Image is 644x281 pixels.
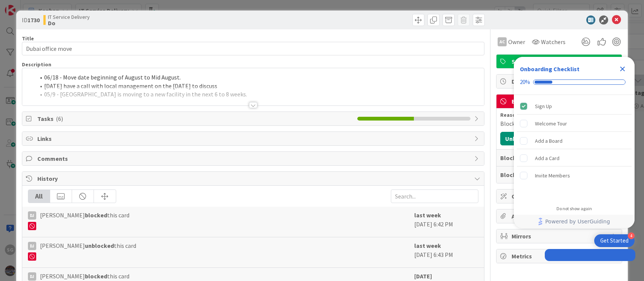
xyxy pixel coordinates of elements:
[535,102,552,111] div: Sign Up
[391,189,478,203] input: Search...
[520,79,530,86] div: 20%
[414,241,478,264] div: [DATE] 6:43 PM
[22,35,34,42] label: Title
[28,16,40,24] b: 1730
[514,215,635,228] div: Footer
[545,217,610,226] span: Powered by UserGuiding
[514,57,635,228] div: Checklist Container
[37,114,354,123] span: Tasks
[512,192,608,201] span: Custom Fields
[500,153,524,162] b: Blocked:
[600,237,629,244] div: Get Started
[414,211,441,219] b: last week
[616,63,629,75] div: Close Checklist
[35,73,481,82] li: 06/18 - Move date beginning of August to Mid August.
[594,234,635,247] div: Open Get Started checklist, remaining modules: 4
[498,37,507,46] div: AC
[56,115,63,122] span: ( 6 )
[556,206,592,212] div: Do not show again
[500,119,618,128] div: Blocked till mid October
[520,64,579,73] div: Onboarding Checklist
[517,150,632,166] div: Add a Card is incomplete.
[518,215,631,228] a: Powered by UserGuiding
[414,242,441,249] b: last week
[508,37,525,46] span: Owner
[512,97,608,106] span: Block
[414,272,432,280] b: [DATE]
[517,133,632,149] div: Add a Board is incomplete.
[48,14,90,20] span: IT Service Delivery
[48,20,90,26] b: Do
[500,132,533,145] button: Unblock
[22,61,51,68] span: Description
[37,134,471,143] span: Links
[35,82,481,90] li: [DATE] have a call with local management on the [DATE] to discuss
[22,42,485,55] input: type card name here...
[40,241,136,261] span: [PERSON_NAME] this card
[628,232,635,239] div: 4
[535,119,567,128] div: Welcome Tour
[512,57,608,66] span: Standard Work (Planned)
[22,15,40,24] span: ID
[512,252,608,261] span: Metrics
[85,272,107,280] b: blocked
[512,212,608,221] span: Attachments
[28,211,36,220] div: DJ
[512,77,608,86] span: Dates
[500,112,519,118] span: Reason
[517,115,632,132] div: Welcome Tour is incomplete.
[28,190,50,203] div: All
[40,211,129,230] span: [PERSON_NAME] this card
[535,171,570,180] div: Invite Members
[517,167,632,184] div: Invite Members is incomplete.
[85,211,107,219] b: blocked
[37,174,471,183] span: History
[414,211,478,233] div: [DATE] 6:42 PM
[517,98,632,115] div: Sign Up is complete.
[535,136,563,145] div: Add a Board
[512,232,608,241] span: Mirrors
[37,154,471,163] span: Comments
[500,170,539,179] b: Blocked Time:
[535,154,559,163] div: Add a Card
[28,272,36,281] div: DJ
[541,37,566,46] span: Watchers
[514,95,635,201] div: Checklist items
[28,242,36,250] div: DJ
[85,242,114,249] b: unblocked
[520,79,629,86] div: Checklist progress: 20%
